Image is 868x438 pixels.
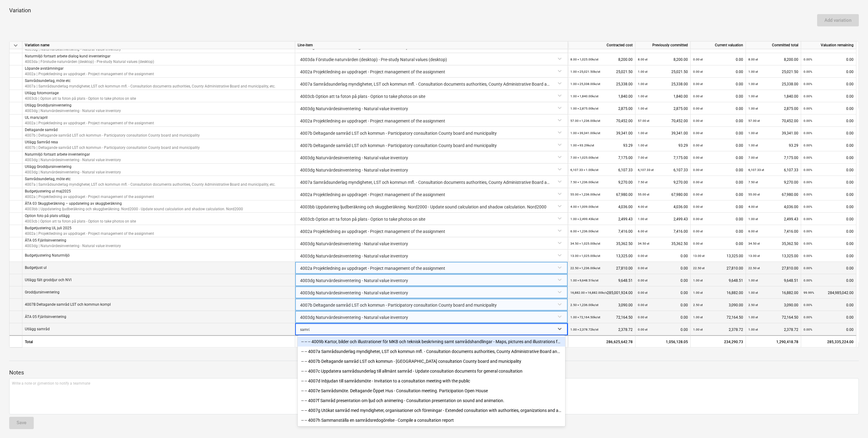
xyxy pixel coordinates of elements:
div: -- -- 4007f Samråd presentation om ljud och animering - Consultation presentation on sound and an... [298,396,565,405]
div: 0.00 [693,188,743,201]
small: 1.00 st [748,70,758,73]
p: Utlägg fotomontage [25,91,136,96]
div: 25,338.00 [570,78,633,90]
div: Variation name [22,41,295,49]
small: 1.00 × 25,338.00kr / st [570,82,600,86]
div: 234,290.73 [693,336,743,348]
div: 0.00 [693,127,743,139]
small: 0.00 st [693,242,703,245]
div: 25,021.50 [748,65,798,78]
small: 0.00 st [693,180,703,184]
p: 4003cb | Option att ta foton på plats - Option to take photos on site [25,96,136,101]
div: 1,840.00 [748,90,798,103]
p: 4003bb | Uppdatering ljudberäkning och skuggberäkning. Nord2000 - Update sound calculation and sh... [25,206,243,211]
small: 7.50 st [638,180,647,184]
div: Valuation remaining [801,41,856,49]
div: 8,200.00 [748,53,798,66]
div: 0.00 [693,90,743,103]
p: 4007B Deltagande samråd LST och kommun kompl [25,302,111,307]
small: 0.00 st [638,266,647,270]
small: 6,107.33 st [638,168,654,172]
div: 9,270.00 [638,176,688,188]
div: 70,452.00 [748,114,798,127]
small: 1.00 st [748,82,758,86]
div: 285,335,224.00 [801,335,856,347]
div: 0.00 [693,151,743,164]
div: 67,980.00 [748,188,798,201]
small: 0.00% [804,107,812,110]
div: 0.00 [693,139,743,152]
p: 4007a | Samrådsunderlag myndigheter, LST och kommun mfl. - Consultation documents authorities, Co... [25,83,276,89]
small: 0.00% [804,279,812,282]
div: 0.00 [693,53,743,66]
small: 57.00 st [638,119,649,122]
div: 72,164.50 [748,311,798,324]
div: 70,452.00 [570,114,633,127]
div: 16,882.00 [748,286,798,299]
small: 1.00 st [748,107,758,110]
div: 0.00 [693,65,743,78]
p: Utlägg Groddjursinventering [25,164,121,169]
div: 13,325.00 [693,250,743,262]
div: Committed total [746,41,801,49]
div: 0.00 [804,151,854,164]
div: 0.00 [693,213,743,225]
p: Deltagande samråd [25,127,200,133]
small: 0.00% [804,95,812,98]
p: Löpande avstämningar [25,66,154,71]
div: -- -- 4007c Uppdatera samrådsunderlag till allmänt samråd - Update consultation documents for gen... [298,366,565,376]
p: Budgetjustering UL juli 2025 [25,226,154,231]
small: 0.00% [804,316,812,319]
div: Current valuation [691,41,746,49]
div: 6,107.33 [638,164,688,176]
div: -- -- 4007b Deltagande samråd LST och kommun - [GEOGRAPHIC_DATA] consultation County board and mu... [298,356,565,366]
small: 0.00% [804,193,812,196]
div: 70,452.00 [638,114,688,127]
small: 1.00 st [638,144,647,147]
div: 35,362.50 [570,237,633,250]
div: 72,164.50 [570,311,633,324]
small: 0.00 st [638,328,647,331]
div: 7,175.00 [748,151,798,164]
div: 0.00 [693,225,743,238]
small: 0.00% [804,205,812,208]
div: Contracted cost [568,41,635,49]
small: 13.00 × 1,025.00kr / st [570,254,600,258]
small: 57.00 st [748,119,760,122]
small: 1.00 × 2,499.43kr / st [570,217,598,221]
small: 34.50 st [748,242,760,245]
div: 27,810.00 [570,262,633,274]
p: Utlägg Samråd resa [25,140,200,145]
p: 4007a | Samrådsunderlag myndigheter, LST och kommun mfl. - Consultation documents authorities, Co... [25,182,276,187]
div: 2,875.00 [748,102,798,115]
div: 25,338.00 [638,78,688,90]
div: 6,107.33 [748,164,798,176]
div: 0.00 [804,53,854,66]
p: 4003dg | Naturvärdesinventering - Natural value inventory [25,169,121,175]
div: 0.00 [638,323,688,336]
small: 0.00% [804,131,812,135]
div: 0.00 [693,176,743,188]
small: 34.50 st [638,242,649,245]
div: 1,056,128.05 [635,335,691,347]
div: 0.00 [804,188,854,201]
small: 55.00 st [638,193,649,196]
div: 0.00 [804,200,854,213]
div: 2,499.43 [638,213,688,225]
p: 4003dg | Naturvärdesinventering - Natural value inventory [25,157,121,162]
small: 4.00 st [638,205,647,208]
div: 1,840.00 [638,90,688,103]
small: 0.00% [804,156,812,159]
div: 2,378.72 [748,323,798,336]
div: 0.00 [804,176,854,188]
div: 0.00 [693,114,743,127]
div: 0.00 [693,164,743,176]
small: 6.00 st [748,230,758,233]
div: 2,499.43 [748,213,798,225]
div: 0.00 [804,78,854,90]
div: 0.00 [804,225,854,238]
small: 2.50 st [693,303,703,307]
div: 4,036.00 [638,200,688,213]
small: 0.00% [804,303,812,307]
small: 0.00 st [693,95,703,98]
